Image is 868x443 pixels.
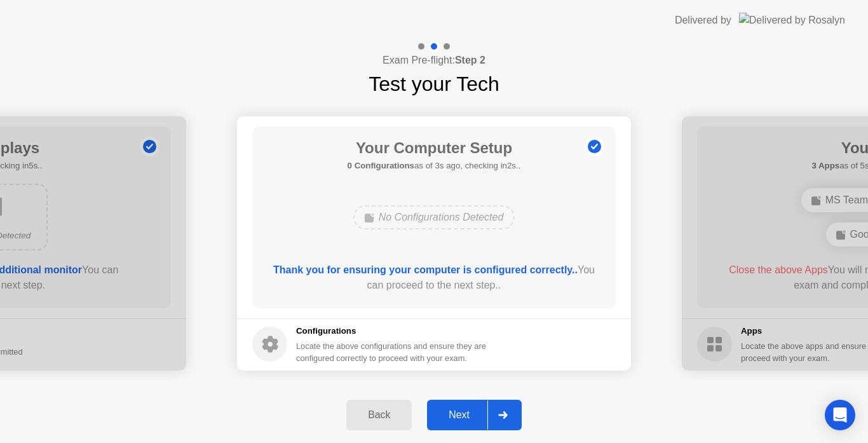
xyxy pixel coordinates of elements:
h5: as of 3s ago, checking in2s.. [348,160,521,172]
b: 0 Configurations [348,161,414,170]
div: Back [350,409,408,421]
h1: Test your Tech [369,69,499,99]
div: Next [431,409,487,421]
div: Locate the above configurations and ensure they are configured correctly to proceed with your exam. [296,340,489,364]
b: Step 2 [455,55,485,65]
button: Next [427,400,522,430]
b: Thank you for ensuring your computer is configured correctly.. [273,264,578,275]
h5: Configurations [296,325,489,337]
div: Open Intercom Messenger [825,400,855,430]
div: No Configurations Detected [353,205,515,229]
div: Delivered by [675,13,731,28]
h4: Exam Pre-flight: [383,53,485,68]
h1: Your Computer Setup [348,137,521,160]
div: You can proceed to the next step.. [271,262,598,293]
img: Delivered by Rosalyn [739,13,845,27]
button: Back [346,400,412,430]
